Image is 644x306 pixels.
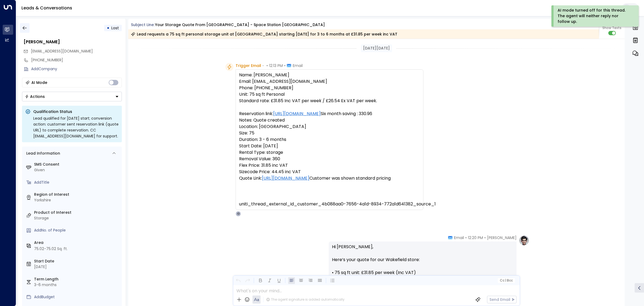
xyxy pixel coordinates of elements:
[602,26,621,30] span: Show Texts
[22,92,122,101] button: Actions
[25,94,45,99] div: Actions
[107,23,109,33] div: •
[235,277,241,284] button: Undo
[33,109,119,114] p: Qualification Status
[31,48,93,54] span: ameliabrookpadgett@gmail.com
[266,63,268,68] span: •
[34,276,120,282] label: Term Length
[34,162,120,167] label: SMS Consent
[24,151,60,156] div: Lead Information
[262,63,264,68] span: •
[34,264,120,270] div: [DATE]
[497,278,515,283] button: Cc|Bcc
[111,25,119,31] span: Lost
[34,180,120,185] div: AddTitle
[273,111,321,117] a: [URL][DOMAIN_NAME]
[155,22,325,28] div: Your storage quote from [GEOGRAPHIC_DATA] - Space Station [GEOGRAPHIC_DATA]
[24,39,122,45] div: [PERSON_NAME]
[34,246,68,252] div: 75.02-75.02 Sq. ft.
[236,211,241,216] div: O
[33,115,119,139] div: Lead qualified for [DATE] start; conversion action: customer sent reservation link (quote URL) to...
[465,235,467,240] span: •
[558,8,631,24] div: AI mode turned off for this thread. The agent will neither reply nor follow up.
[236,63,261,68] span: Trigger Email
[34,240,120,245] label: Area
[293,63,303,68] span: Email
[519,235,529,246] img: profile-logo.png
[487,235,517,240] span: [PERSON_NAME]
[269,63,283,68] span: 12:13 PM
[131,31,397,37] div: Lead requests a 75 sq ft personal storage unit at [GEOGRAPHIC_DATA] starting [DATE] for 3 to 6 mo...
[31,66,122,72] div: AddCompany
[34,197,120,203] div: Yorkshire
[34,282,120,288] div: 3-6 months
[266,297,345,302] div: The agent signature is added automatically
[468,235,483,240] span: 12:20 PM
[34,258,120,264] label: Start Date
[454,235,464,240] span: Email
[34,210,120,215] label: Product of Interest
[500,279,513,282] span: Cc Bcc
[31,80,47,85] div: AI Mode
[244,277,251,284] button: Redo
[484,235,486,240] span: •
[131,22,155,27] span: Subject Line:
[31,48,93,54] span: [EMAIL_ADDRESS][DOMAIN_NAME]
[34,294,120,300] div: AddBudget
[22,92,122,101] div: Button group with a nested menu
[262,175,309,182] a: [URL][DOMAIN_NAME]
[34,167,120,173] div: Given
[34,227,120,233] div: AddNo. of People
[505,279,506,282] span: |
[34,215,120,221] div: Storage
[239,72,420,207] pre: Name: [PERSON_NAME] Email: [EMAIL_ADDRESS][DOMAIN_NAME] Phone: [PHONE_NUMBER] Unit: 75 sq ft Pers...
[361,44,392,52] div: [DATE][DATE]
[21,5,72,11] a: Leads & Conversations
[34,192,120,197] label: Region of Interest
[284,63,286,68] span: •
[31,57,122,63] div: [PHONE_NUMBER]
